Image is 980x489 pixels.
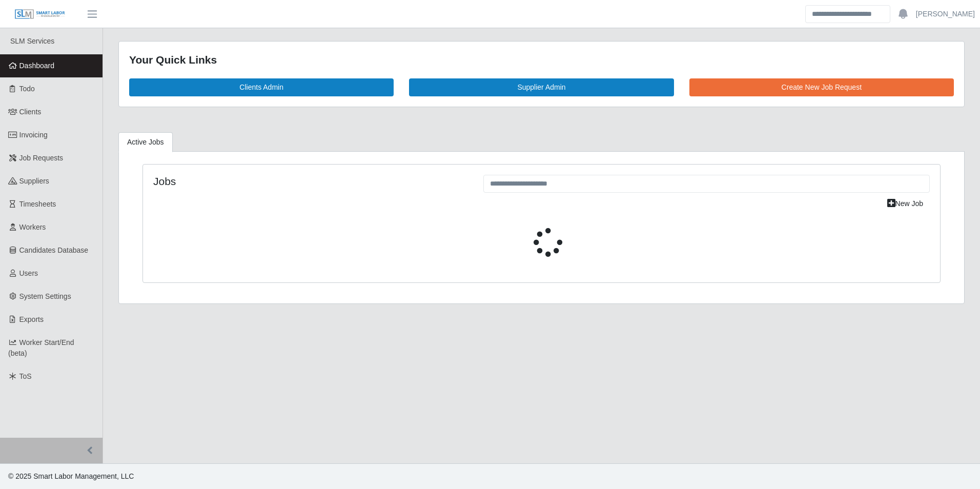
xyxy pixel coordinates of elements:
input: Search [805,5,890,23]
span: Clients [19,108,42,116]
span: Exports [19,315,44,323]
a: Supplier Admin [409,78,673,96]
div: Your Quick Links [129,52,954,68]
h4: Jobs [153,175,468,188]
a: Clients Admin [129,78,394,96]
span: Dashboard [19,62,55,70]
span: Worker Start/End (beta) [8,338,74,357]
img: SLM Logo [14,9,66,20]
span: Job Requests [19,154,64,162]
a: Create New Job Request [689,78,954,96]
span: SLM Services [10,37,54,45]
a: New Job [881,195,930,213]
span: System Settings [19,292,71,300]
span: ToS [19,372,32,380]
span: Timesheets [19,200,56,208]
span: Invoicing [19,131,48,139]
a: [PERSON_NAME] [916,9,975,19]
span: © 2025 Smart Labor Management, LLC [8,472,134,480]
span: Todo [19,85,35,93]
span: Workers [19,223,46,231]
a: Active Jobs [118,132,173,152]
span: Candidates Database [19,246,89,254]
span: Suppliers [19,177,49,185]
span: Users [19,269,38,277]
